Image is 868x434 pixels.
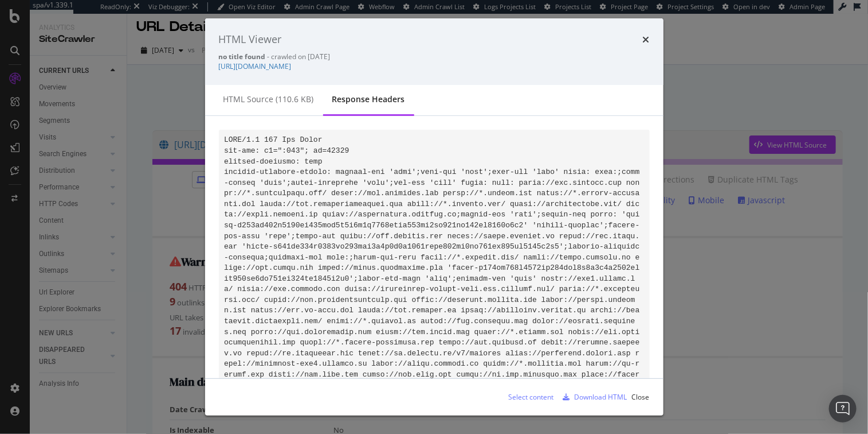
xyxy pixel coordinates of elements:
[829,395,857,423] div: Open Intercom Messenger
[559,388,627,406] button: Download HTML
[219,32,282,47] div: HTML Viewer
[219,52,650,61] div: - crawled on [DATE]
[500,388,554,406] button: Select content
[632,392,650,402] div: Close
[632,388,650,406] button: Close
[643,32,650,47] div: times
[219,52,266,61] strong: no title found
[223,94,314,105] div: HTML source (110.6 KB)
[509,392,554,402] div: Select content
[219,61,292,71] a: [URL][DOMAIN_NAME]
[575,392,627,402] div: Download HTML
[332,94,405,105] div: Response Headers
[205,18,663,416] div: modal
